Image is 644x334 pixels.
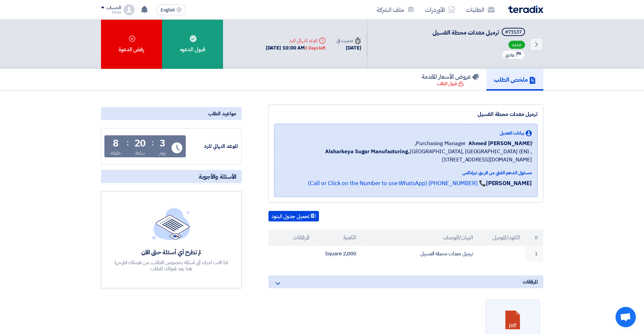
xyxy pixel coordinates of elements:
div: الموعد النهائي للرد [266,37,326,44]
h5: عروض الأسعار المقدمة [422,73,479,80]
th: الكمية [315,230,362,246]
a: الطلبات [461,2,500,18]
div: صدرت في [337,37,361,44]
th: الكود/الموديل [479,230,525,246]
span: Purchasing Manager, [415,139,466,148]
div: قبول الطلب [437,80,464,87]
th: البيان/الوصف [362,230,479,246]
strong: [PERSON_NAME] [486,179,532,188]
div: رفض الدعوة [101,20,162,69]
img: empty_state_list.svg [152,208,190,240]
a: عروض الأسعار المقدمة قبول الطلب [414,69,486,91]
button: English [156,4,186,15]
div: Esraa [101,11,121,14]
div: قبول الدعوه [162,20,223,69]
span: الأسئلة والأجوبة [199,173,236,180]
td: ترميل معدات محطة الغسيل [362,246,479,262]
span: ِAhmed [PERSON_NAME] [468,139,531,148]
b: Alsharkeya Sugar Manufacturing, [325,148,410,156]
img: Teradix logo [508,5,543,13]
div: [DATE] 10:00 AM [266,44,326,52]
td: 2,000 Square [315,246,362,262]
span: [GEOGRAPHIC_DATA], [GEOGRAPHIC_DATA] (EN) ,[STREET_ADDRESS][DOMAIN_NAME] [280,148,532,164]
div: Open chat [616,307,636,327]
div: : [152,137,154,149]
div: ترميل معدات محطة الغسيل [274,110,538,118]
span: بيانات العميل [500,130,524,137]
div: 20 [135,139,146,148]
div: 8 [113,139,119,148]
a: ملف الشركة [371,2,420,18]
div: 3 Days left [305,45,326,52]
a: الأوردرات [420,2,461,18]
span: ترميل معدات محطة الغسيل [432,28,499,37]
a: ملخص الطلب [486,69,543,91]
button: تحميل جدول البنود [268,211,319,222]
div: مسئول الدعم الفني من فريق تيرادكس [280,169,532,176]
div: [DATE] [337,44,361,52]
img: profile_test.png [124,4,135,15]
div: يوم [159,150,166,157]
td: 1 [525,246,543,262]
span: المرفقات [523,278,538,286]
span: English [161,8,175,13]
div: لم تطرح أي أسئلة حتى الآن [114,248,229,256]
a: 📞 [PHONE_NUMBER] (Call or Click on the Number to use WhatsApp) [308,179,486,188]
span: عادي [505,52,515,58]
div: : [126,137,129,149]
div: 3 [160,139,165,148]
div: #71537 [505,30,522,35]
h5: ملخص الطلب [494,76,536,83]
h5: ترميل معدات محطة الغسيل [432,28,526,37]
div: مواعيد الطلب [101,107,242,120]
div: الموعد النهائي للرد [187,142,238,150]
div: اذا كانت لديك أي اسئلة بخصوص الطلب, من فضلك اطرحها هنا بعد قبولك للطلب [114,259,229,272]
th: # [525,230,543,246]
span: جديد [508,41,525,49]
div: دقيقة [110,150,121,157]
div: ساعة [135,150,145,157]
th: المرفقات [268,230,315,246]
div: الحساب [106,5,121,11]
